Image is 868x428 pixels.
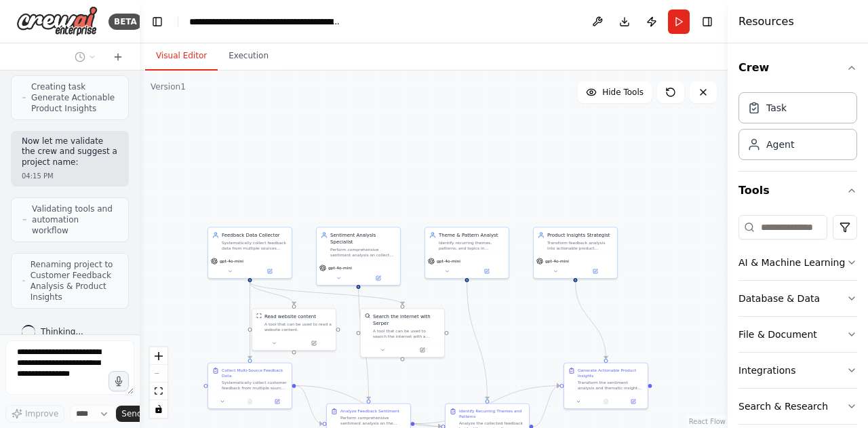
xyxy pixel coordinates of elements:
[340,408,399,414] div: Analyze Feedback Sentiment
[41,326,83,337] span: Thinking...
[425,227,509,279] div: Theme & Pattern AnalystIdentify recurring themes, patterns, and topics in customer feedback for {...
[107,49,129,65] button: Start a new chat
[222,232,288,239] div: Feedback Data Collector
[69,49,102,65] button: Switch to previous chat
[264,313,316,320] div: Read website content
[738,353,857,388] button: Integrations
[738,389,857,424] button: Search & Research
[533,227,618,279] div: Product Insights StrategistTransform feedback analysis into actionable product improvement recomm...
[108,14,142,30] div: BETA
[698,12,717,31] button: Hide right sidebar
[373,313,440,327] div: Search the internet with Serper
[148,12,167,31] button: Hide left sidebar
[31,259,117,303] span: Renaming project to Customer Feedback Analysis & Product Insights
[415,383,560,427] g: Edge from acb52ccb-23d2-43cc-aa8f-7b9bebdfbea1 to d7eb1aca-df58-490e-a24f-0eb284afa6d8
[545,258,569,264] span: gpt-4o-mini
[547,232,613,239] div: Product Insights Strategist
[208,227,292,279] div: Feedback Data CollectorSystematically collect feedback data from multiple sources including {feed...
[31,81,117,114] span: Creating task Generate Actionable Product Insights
[738,49,857,87] button: Crew
[439,232,505,239] div: Theme & Pattern Analyst
[738,245,857,280] button: AI & Machine Learning
[32,203,117,236] span: Validating tools and automation workflow
[738,87,857,171] div: Crew
[145,42,218,71] button: Visual Editor
[572,282,610,359] g: Edge from 41cd4c48-b314-46c3-a423-debc2d9ac452 to d7eb1aca-df58-490e-a24f-0eb284afa6d8
[738,281,857,316] button: Database & Data
[464,282,491,400] g: Edge from cc8aba67-a31a-4325-a93c-4b7c1cfd5242 to deaf4de1-9d1e-4cab-8ff2-8cee8081121c
[591,397,620,406] button: No output available
[578,81,652,103] button: Hide Tools
[576,267,615,275] button: Open in side panel
[218,42,279,71] button: Execution
[116,406,158,422] button: Send
[108,371,129,391] button: Click to speak your automation idea
[403,346,442,354] button: Open in side panel
[247,282,406,305] g: Edge from 3a131401-3d31-4a55-ab2a-944eba7eb08f to d2656fe6-2e95-4a65-8b4b-d21fb411cc62
[5,405,64,423] button: Improve
[738,172,857,210] button: Tools
[360,309,445,358] div: SerperDevToolSearch the internet with SerperA tool that can be used to search the internet with a...
[439,240,505,251] div: Identify recurring themes, patterns, and topics in customer feedback for {product_name}. Categori...
[150,347,167,365] button: zoom in
[602,87,644,98] span: Hide Tools
[151,81,186,92] div: Version 1
[266,397,289,406] button: Open in side panel
[16,6,98,37] img: Logo
[355,282,372,400] g: Edge from 5eb8df59-3451-45f0-a695-319e02ee7635 to acb52ccb-23d2-43cc-aa8f-7b9bebdfbea1
[150,400,167,418] button: toggle interactivity
[564,363,648,410] div: Generate Actionable Product InsightsTransform the sentiment analysis and thematic insights into a...
[247,282,298,305] g: Edge from 3a131401-3d31-4a55-ab2a-944eba7eb08f to 00a95418-ec73-46bf-b330-d435556dab8c
[738,317,857,352] button: File & Document
[547,240,613,251] div: Transform feedback analysis into actionable product improvement recommendations for {product_name...
[738,14,794,30] h4: Resources
[373,328,440,339] div: A tool that can be used to search the internet with a search_query. Supports different search typ...
[222,380,288,391] div: Systematically collect customer feedback from multiple sources including {feedback_sources} for {...
[316,227,401,286] div: Sentiment Analysis SpecialistPerform comprehensive sentiment analysis on collected feedback data ...
[150,383,167,400] button: fit view
[295,339,334,347] button: Open in side panel
[22,171,118,181] div: 04:15 PM
[578,368,644,378] div: Generate Actionable Product Insights
[766,138,794,151] div: Agent
[247,282,254,359] g: Edge from 3a131401-3d31-4a55-ab2a-944eba7eb08f to 3acb12f8-a512-48c8-83f1-819766d193b2
[264,322,332,332] div: A tool that can be used to read a website content.
[25,408,58,419] span: Improve
[22,136,118,168] p: Now let me validate the crew and suggest a project name:
[437,258,460,264] span: gpt-4o-mini
[365,313,370,319] img: SerperDevTool
[459,408,525,419] div: Identify Recurring Themes and Patterns
[235,397,264,406] button: No output available
[251,267,290,275] button: Open in side panel
[208,363,292,410] div: Collect Multi-Source Feedback DataSystematically collect customer feedback from multiple sources ...
[189,15,342,28] nav: breadcrumb
[296,383,323,427] g: Edge from 3acb12f8-a512-48c8-83f1-819766d193b2 to acb52ccb-23d2-43cc-aa8f-7b9bebdfbea1
[121,408,142,419] span: Send
[220,258,243,264] span: gpt-4o-mini
[252,309,336,351] div: ScrapeWebsiteToolRead website contentA tool that can be used to read a website content.
[689,418,726,425] a: React Flow attribution
[222,240,288,251] div: Systematically collect feedback data from multiple sources including {feedback_sources} for {prod...
[330,232,396,246] div: Sentiment Analysis Specialist
[578,380,644,391] div: Transform the sentiment analysis and thematic insights into actionable product improvement recomm...
[222,368,288,378] div: Collect Multi-Source Feedback Data
[622,397,645,406] button: Open in side panel
[766,101,787,115] div: Task
[330,247,396,258] div: Perform comprehensive sentiment analysis on collected feedback data for {product_name}. Classify ...
[328,265,352,271] span: gpt-4o-mini
[340,415,406,426] div: Perform comprehensive sentiment analysis on the collected feedback data for {product_name}. Analy...
[256,313,262,319] img: ScrapeWebsiteTool
[150,347,167,418] div: React Flow controls
[359,274,398,282] button: Open in side panel
[468,267,507,275] button: Open in side panel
